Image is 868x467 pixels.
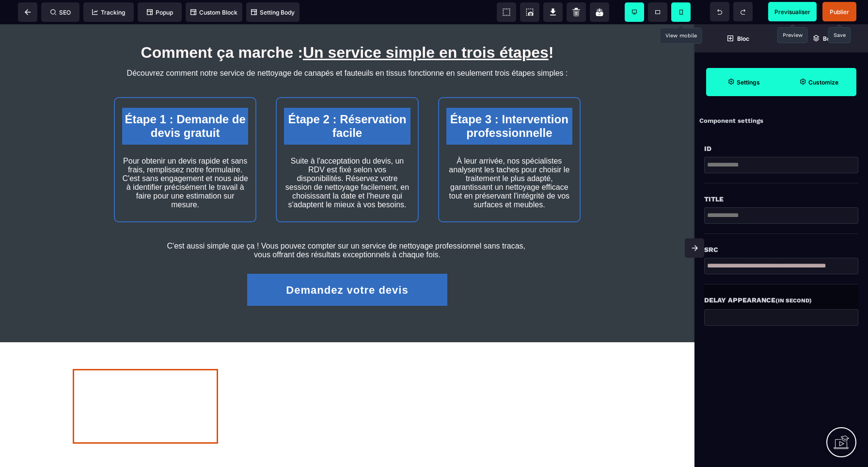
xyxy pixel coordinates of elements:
div: Src [704,244,858,255]
span: Publier [830,8,849,16]
span: Open Blocks [694,24,781,52]
small: (in second) [775,297,812,304]
div: Title [704,193,858,205]
strong: Settings [737,79,760,86]
span: Screenshot [520,2,539,22]
h2: Étape 2 : Réservation facile [284,83,410,120]
text: À leur arrivée, nos spécialistes analysent les taches pour choisir le traitement le plus adapté, ... [446,130,572,187]
button: Demandez votre devis [247,250,447,282]
strong: Body [823,35,837,42]
text: Suite à l'acceptation du devis, un RDV est fixé selon vos disponibilités. Réservez votre session ... [284,130,410,187]
strong: Bloc [737,35,749,42]
span: Settings [706,68,781,96]
strong: Customize [808,79,838,86]
span: Tracking [92,9,125,16]
span: Open Style Manager [781,68,856,96]
span: Open Layer Manager [781,24,868,52]
u: Un service simple en trois étapes [303,19,549,37]
div: Component settings [694,112,868,131]
text: Pour obtenir un devis rapide et sans frais, remplissez notre formulaire. C'est sans engagement et... [122,130,248,187]
h1: Comment ça marche : ! [97,15,598,42]
h2: Étape 3 : Intervention professionnelle [446,83,572,120]
span: Setting Body [251,9,295,16]
text: Découvrez comment notre service de nettoyage de canapés et fauteuils en tissus fonctionne en seul... [97,42,598,56]
div: Id [704,143,858,154]
span: Previsualiser [774,8,810,16]
span: SEO [50,9,71,16]
span: View components [497,2,516,22]
span: Popup [147,9,173,16]
span: Preview [768,2,817,21]
span: Custom Block [190,9,237,16]
div: Delay Appearance [704,294,858,306]
h2: Étape 1 : Demande de devis gratuit [122,83,248,120]
text: C'est aussi simple que ça ! Vous pouvez compter sur un service de nettoyage professionnel sans tr... [97,215,598,237]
